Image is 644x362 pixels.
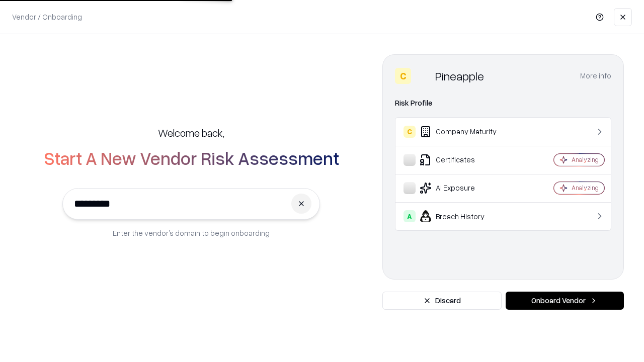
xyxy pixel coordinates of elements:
[404,126,416,138] div: C
[572,155,599,164] div: Analyzing
[158,126,224,140] h5: Welcome back,
[435,68,484,84] div: Pineapple
[572,184,599,192] div: Analyzing
[404,154,524,166] div: Certificates
[395,68,411,84] div: C
[404,210,416,222] div: A
[404,210,524,222] div: Breach History
[404,182,524,194] div: AI Exposure
[415,68,431,84] img: Pineapple
[44,148,339,168] h2: Start A New Vendor Risk Assessment
[12,12,82,22] p: Vendor / Onboarding
[395,97,611,109] div: Risk Profile
[580,67,611,85] button: More info
[382,292,502,310] button: Discard
[506,292,624,310] button: Onboard Vendor
[404,126,524,138] div: Company Maturity
[113,228,270,238] p: Enter the vendor’s domain to begin onboarding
